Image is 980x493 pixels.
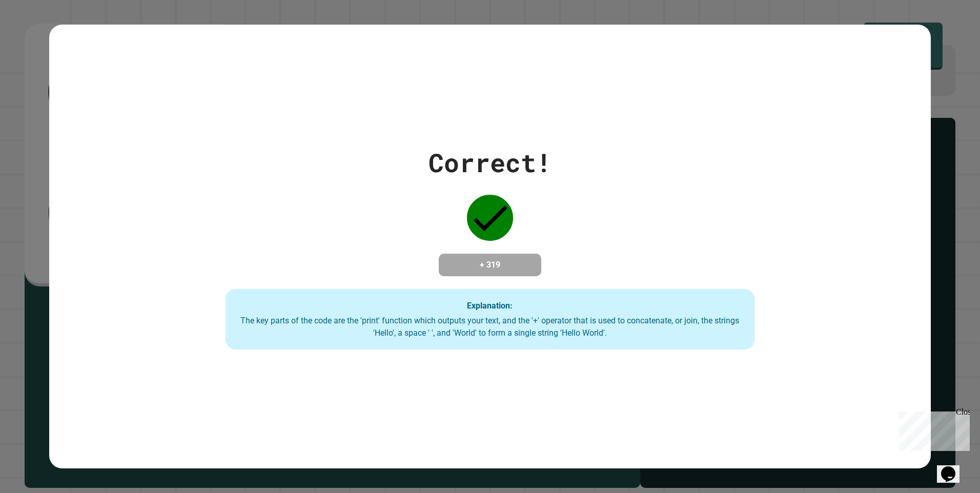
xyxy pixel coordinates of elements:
[4,4,71,65] div: Chat with us now!Close
[895,407,970,451] iframe: chat widget
[467,301,513,311] strong: Explanation:
[428,143,552,182] div: Correct!
[236,315,744,339] div: The key parts of the code are the 'print' function which outputs your text, and the '+' operator ...
[937,452,970,483] iframe: chat widget
[449,259,531,271] h4: + 319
